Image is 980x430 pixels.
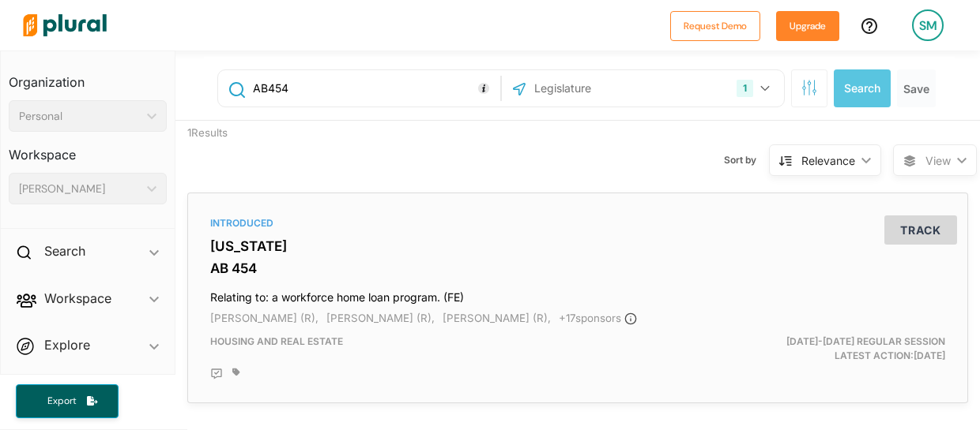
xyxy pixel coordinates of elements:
h2: Search [44,242,85,260]
div: Latest Action: [DATE] [704,335,957,363]
span: View [925,152,951,169]
span: Sort by [724,153,769,167]
a: SM [899,3,956,47]
span: Housing and Real Estate [210,335,343,347]
span: [PERSON_NAME] (R), [210,312,318,324]
h3: Organization [9,59,167,94]
span: Export [36,394,87,408]
input: Legislature [533,73,702,103]
h2: Workspace [44,290,111,307]
h3: AB 454 [210,260,945,276]
a: Request Demo [670,17,760,34]
button: Upgrade [776,11,839,41]
span: [PERSON_NAME] (R), [443,312,551,324]
button: Track [884,215,957,245]
div: Add Position Statement [210,368,223,380]
div: Personal [19,108,141,125]
div: Introduced [210,216,945,230]
div: Tooltip anchor [477,81,491,95]
div: Relevance [801,152,855,169]
button: Export [16,384,119,418]
h3: Workspace [9,132,167,166]
div: [PERSON_NAME] [19,181,141,197]
div: Add tags [232,368,240,377]
a: Upgrade [776,17,839,34]
input: Enter keywords, bill # or legislator name [251,73,496,103]
div: SM [912,9,944,41]
button: Request Demo [670,11,760,41]
span: [DATE]-[DATE] Regular Session [786,335,945,347]
span: Search Filters [801,80,817,93]
h3: [US_STATE] [210,238,945,254]
span: + 17 sponsor s [559,312,637,324]
button: Save [897,69,936,107]
span: [PERSON_NAME] (R), [326,312,435,324]
button: 1 [730,73,780,103]
h4: Relating to: a workforce home loan program. (FE) [210,283,945,305]
div: 1 [737,80,753,97]
button: Search [834,69,891,107]
div: 1 Results [175,121,376,181]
